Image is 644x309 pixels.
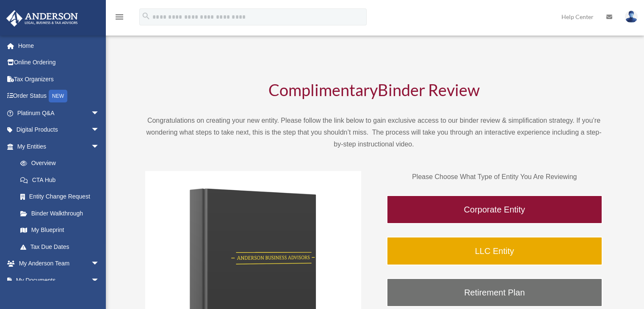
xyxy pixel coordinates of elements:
a: Entity Change Request [12,188,112,205]
span: arrow_drop_down [91,121,108,139]
p: Congratulations on creating your new entity. Please follow the link below to gain exclusive acces... [145,115,603,150]
a: My Entitiesarrow_drop_down [6,138,112,155]
a: Binder Walkthrough [12,205,108,222]
a: Tax Organizers [6,71,112,88]
a: menu [114,15,124,22]
a: Home [6,37,112,54]
a: Order StatusNEW [6,88,112,105]
a: My Blueprint [12,222,112,239]
span: arrow_drop_down [91,138,108,155]
span: arrow_drop_down [91,105,108,122]
a: My Anderson Teamarrow_drop_down [6,255,112,272]
p: Please Choose What Type of Entity You Are Reviewing [387,171,603,183]
div: NEW [49,90,67,102]
span: arrow_drop_down [91,272,108,289]
a: LLC Entity [387,237,603,265]
a: Retirement Plan [387,278,603,307]
span: Complimentary [268,80,378,99]
a: Tax Due Dates [12,238,112,255]
a: Corporate Entity [387,195,603,224]
a: Online Ordering [6,54,112,71]
a: Digital Productsarrow_drop_down [6,121,112,138]
a: Platinum Q&Aarrow_drop_down [6,105,112,121]
i: menu [114,12,124,22]
img: Anderson Advisors Platinum Portal [4,10,80,27]
a: Overview [12,155,112,172]
a: CTA Hub [12,171,112,188]
span: Binder Review [378,80,480,99]
i: search [141,11,151,21]
a: My Documentsarrow_drop_down [6,272,112,289]
img: User Pic [625,11,638,23]
span: arrow_drop_down [91,255,108,273]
